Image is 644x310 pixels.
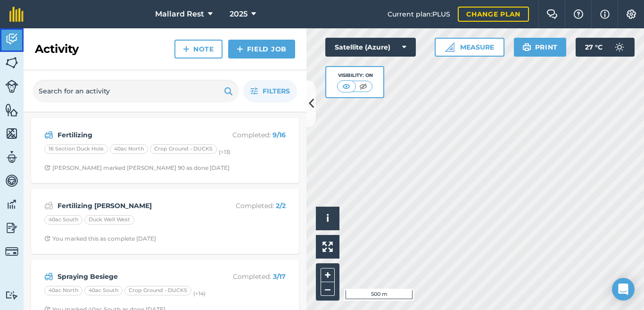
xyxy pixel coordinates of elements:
[44,271,53,282] img: svg+xml;base64,PD94bWwgdmVyc2lvbj0iMS4wIiBlbmNvZGluZz0idXRmLTgiPz4KPCEtLSBHZW5lcmF0b3I6IEFkb2JlIE...
[388,9,450,19] span: Current plan : PLUS
[445,42,454,52] img: Ruler icon
[5,80,18,93] img: svg+xml;base64,PD94bWwgdmVyc2lvbj0iMS4wIiBlbmNvZGluZz0idXRmLTgiPz4KPCEtLSBHZW5lcmF0b3I6IEFkb2JlIE...
[600,8,610,20] img: svg+xml;base64,PHN2ZyB4bWxucz0iaHR0cDovL3d3dy53My5vcmcvMjAwMC9zdmciIHdpZHRoPSIxNyIgaGVpZ2h0PSIxNy...
[321,282,335,296] button: –
[263,86,290,96] span: Filters
[150,144,217,154] div: Crop Ground - DUCKS
[44,235,50,242] img: Clock with arrow pointing clockwise
[273,272,286,281] strong: 3 / 17
[183,43,190,55] img: svg+xml;base64,PHN2ZyB4bWxucz0iaHR0cDovL3d3dy53My5vcmcvMjAwMC9zdmciIHdpZHRoPSIxNCIgaGVpZ2h0PSIyNC...
[272,131,286,139] strong: 9 / 16
[5,174,18,188] img: svg+xml;base64,PD94bWwgdmVyc2lvbj0iMS4wIiBlbmNvZGluZz0idXRmLTgiPz4KPCEtLSBHZW5lcmF0b3I6IEFkb2JlIE...
[33,80,239,102] input: Search for an activity
[44,164,230,172] div: [PERSON_NAME] marked [PERSON_NAME] 90 as done [DATE]
[435,38,504,57] button: Measure
[37,124,293,177] a: FertilizingCompleted: 9/1616 Section Duck Hole40ac NorthCrop Ground - DUCKS(+13)Clock with arrow ...
[35,42,79,57] h2: Activity
[44,129,53,141] img: svg+xml;base64,PD94bWwgdmVyc2lvbj0iMS4wIiBlbmNvZGluZz0idXRmLTgiPz4KPCEtLSBHZW5lcmF0b3I6IEFkb2JlIE...
[155,8,204,20] span: Mallard Rest
[357,82,369,91] img: svg+xml;base64,PHN2ZyB4bWxucz0iaHR0cDovL3d3dy53My5vcmcvMjAwMC9zdmciIHdpZHRoPSI1MCIgaGVpZ2h0PSI0MC...
[326,212,329,224] span: i
[84,286,123,295] div: 40ac South
[585,38,603,57] span: 27 ° C
[44,200,53,211] img: svg+xml;base64,PD94bWwgdmVyc2lvbj0iMS4wIiBlbmNvZGluZz0idXRmLTgiPz4KPCEtLSBHZW5lcmF0b3I6IEFkb2JlIE...
[237,43,243,55] img: svg+xml;base64,PHN2ZyB4bWxucz0iaHR0cDovL3d3dy53My5vcmcvMjAwMC9zdmciIHdpZHRoPSIxNCIgaGVpZ2h0PSIyNC...
[9,7,24,22] img: fieldmargin Logo
[5,56,18,70] img: svg+xml;base64,PHN2ZyB4bWxucz0iaHR0cDovL3d3dy53My5vcmcvMjAwMC9zdmciIHdpZHRoPSI1NiIgaGVpZ2h0PSI2MC...
[211,130,286,140] p: Completed :
[5,32,18,46] img: svg+xml;base64,PD94bWwgdmVyc2lvbj0iMS4wIiBlbmNvZGluZz0idXRmLTgiPz4KPCEtLSBHZW5lcmF0b3I6IEFkb2JlIE...
[224,85,233,97] img: svg+xml;base64,PHN2ZyB4bWxucz0iaHR0cDovL3d3dy53My5vcmcvMjAwMC9zdmciIHdpZHRoPSIxOSIgaGVpZ2h0PSIyNC...
[124,286,191,295] div: Crop Ground - DUCKS
[5,103,18,117] img: svg+xml;base64,PHN2ZyB4bWxucz0iaHR0cDovL3d3dy53My5vcmcvMjAwMC9zdmciIHdpZHRoPSI1NiIgaGVpZ2h0PSI2MC...
[573,9,584,19] img: A question mark icon
[230,8,248,20] span: 2025
[5,221,18,235] img: svg+xml;base64,PD94bWwgdmVyc2lvbj0iMS4wIiBlbmNvZGluZz0idXRmLTgiPz4KPCEtLSBHZW5lcmF0b3I6IEFkb2JlIE...
[44,286,83,295] div: 40ac North
[5,291,18,300] img: svg+xml;base64,PD94bWwgdmVyc2lvbj0iMS4wIiBlbmNvZGluZz0idXRmLTgiPz4KPCEtLSBHZW5lcmF0b3I6IEFkb2JlIE...
[174,40,223,59] a: Note
[44,144,108,154] div: 16 Section Duck Hole
[626,9,637,19] img: A cog icon
[458,7,529,22] a: Change plan
[44,165,50,171] img: Clock with arrow pointing clockwise
[321,268,335,282] button: +
[5,245,18,258] img: svg+xml;base64,PD94bWwgdmVyc2lvbj0iMS4wIiBlbmNvZGluZz0idXRmLTgiPz4KPCEtLSBHZW5lcmF0b3I6IEFkb2JlIE...
[610,38,629,57] img: svg+xml;base64,PD94bWwgdmVyc2lvbj0iMS4wIiBlbmNvZGluZz0idXRmLTgiPz4KPCEtLSBHZW5lcmF0b3I6IEFkb2JlIE...
[522,42,531,53] img: svg+xml;base64,PHN2ZyB4bWxucz0iaHR0cDovL3d3dy53My5vcmcvMjAwMC9zdmciIHdpZHRoPSIxOSIgaGVpZ2h0PSIyNC...
[84,215,134,225] div: Duck Well West
[58,201,207,211] strong: Fertilizing [PERSON_NAME]
[325,38,416,57] button: Satellite (Azure)
[243,80,297,102] button: Filters
[219,149,231,155] small: (+ 13 )
[514,38,567,57] button: Print
[316,207,339,230] button: i
[58,271,207,282] strong: Spraying Besiege
[276,201,286,210] strong: 2 / 2
[211,271,286,282] p: Completed :
[5,197,18,211] img: svg+xml;base64,PD94bWwgdmVyc2lvbj0iMS4wIiBlbmNvZGluZz0idXRmLTgiPz4KPCEtLSBHZW5lcmF0b3I6IEFkb2JlIE...
[5,150,18,164] img: svg+xml;base64,PD94bWwgdmVyc2lvbj0iMS4wIiBlbmNvZGluZz0idXRmLTgiPz4KPCEtLSBHZW5lcmF0b3I6IEFkb2JlIE...
[58,130,207,140] strong: Fertilizing
[228,40,295,59] a: Field Job
[546,9,558,19] img: Two speech bubbles overlapping with the left bubble in the forefront
[322,242,333,252] img: Four arrows, one pointing top left, one top right, one bottom right and the last bottom left
[211,201,286,211] p: Completed :
[193,290,206,297] small: (+ 14 )
[44,215,83,225] div: 40ac South
[576,38,635,57] button: 27 °C
[37,194,293,248] a: Fertilizing [PERSON_NAME]Completed: 2/240ac SouthDuck Well WestClock with arrow pointing clockwis...
[5,126,18,141] img: svg+xml;base64,PHN2ZyB4bWxucz0iaHR0cDovL3d3dy53My5vcmcvMjAwMC9zdmciIHdpZHRoPSI1NiIgaGVpZ2h0PSI2MC...
[337,72,373,79] div: Visibility: On
[340,82,352,91] img: svg+xml;base64,PHN2ZyB4bWxucz0iaHR0cDovL3d3dy53My5vcmcvMjAwMC9zdmciIHdpZHRoPSI1MCIgaGVpZ2h0PSI0MC...
[612,278,635,301] div: Open Intercom Messenger
[44,235,156,243] div: You marked this as complete [DATE]
[110,144,148,154] div: 40ac North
